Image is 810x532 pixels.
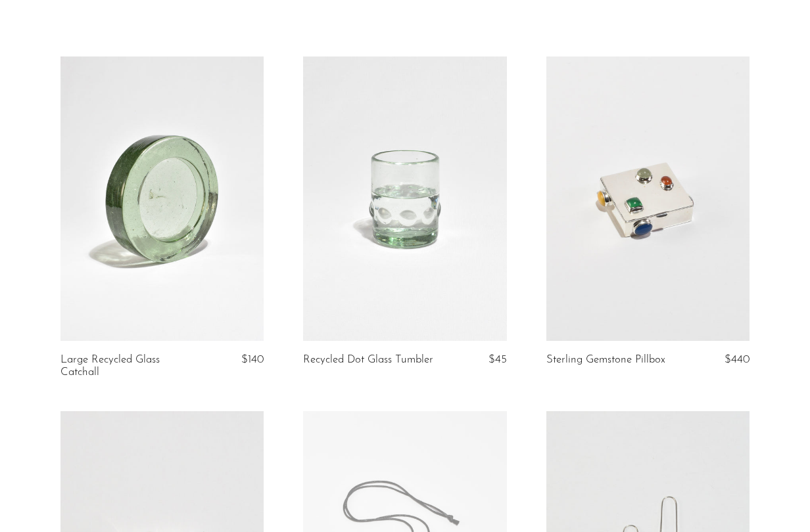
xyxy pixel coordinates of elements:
[60,354,195,378] a: Large Recycled Glass Catchall
[241,354,264,365] span: $140
[546,354,665,366] a: Sterling Gemstone Pillbox
[303,354,433,366] a: Recycled Dot Glass Tumbler
[725,354,750,365] span: $440
[488,354,507,365] span: $45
